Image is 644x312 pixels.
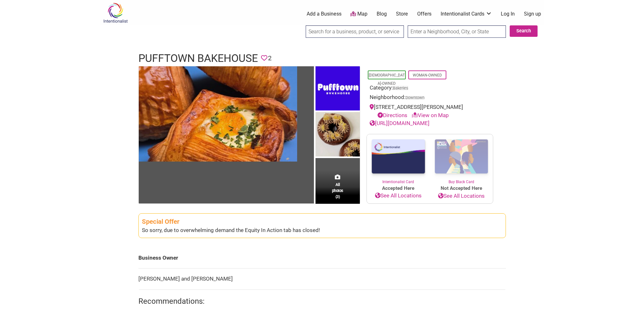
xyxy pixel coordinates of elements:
input: Enter a Neighborhood, City, or State [408,25,506,38]
img: Pufftown Bakehouse - Sweet Croissants [316,112,360,158]
span: Not Accepted Here [430,185,493,192]
a: Sign up [524,10,541,17]
h1: Pufftown Bakehouse [138,51,258,66]
a: Directions [378,112,407,118]
div: So sorry, due to overwhelming demand the Equity In Action tab has closed! [142,226,502,235]
img: Buy Black Card [430,134,493,179]
a: Buy Black Card [430,134,493,185]
div: Category: [370,84,490,94]
a: Map [350,10,367,18]
img: Pufftown Bakehouse - Croissants [139,66,297,162]
img: Pufftown Bakehouse - Logo [316,66,360,112]
a: Add a Business [307,10,341,17]
td: Business Owner [138,248,506,269]
a: [URL][DOMAIN_NAME] [370,120,430,126]
a: Blog [377,10,387,17]
div: Neighborhood: [370,93,490,103]
a: [DEMOGRAPHIC_DATA]-Owned [369,73,405,86]
a: Store [396,10,408,17]
a: Intentionalist Card [367,134,430,185]
img: Intentionalist Card [367,134,430,179]
div: Special Offer [142,217,502,227]
input: Search for a business, product, or service [306,25,404,38]
a: Woman-Owned [413,73,442,77]
img: Intentionalist [100,3,131,23]
span: All photos (3) [332,182,343,200]
div: [STREET_ADDRESS][PERSON_NAME] [370,103,490,119]
a: Bakeries [393,86,408,90]
a: Intentionalist Cards [441,10,492,17]
a: See All Locations [367,192,430,200]
a: View on Map [412,112,449,118]
span: Downtown [405,96,424,100]
span: Accepted Here [367,185,430,192]
a: Offers [417,10,431,17]
h2: Recommendations: [138,296,506,307]
span: 2 [268,53,271,63]
a: See All Locations [430,192,493,200]
button: Search [510,25,538,37]
td: [PERSON_NAME] and [PERSON_NAME] [138,269,506,290]
a: Log In [501,10,515,17]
